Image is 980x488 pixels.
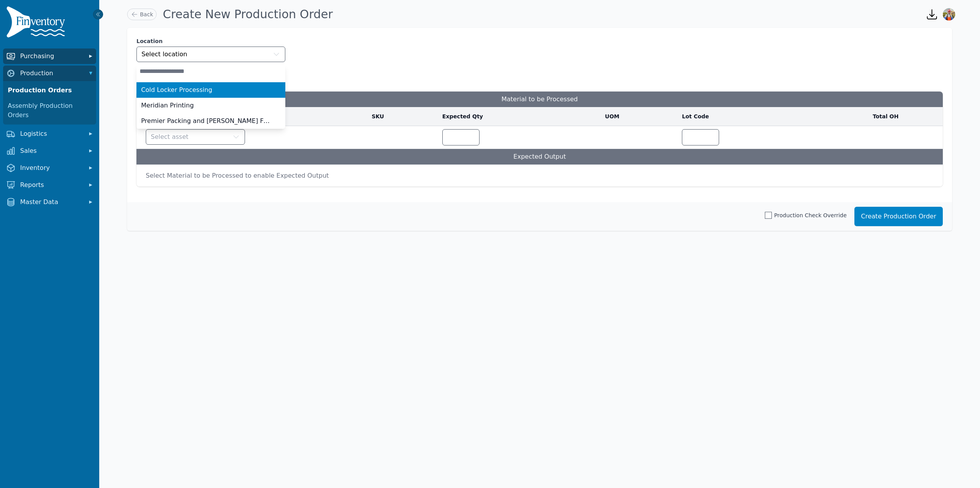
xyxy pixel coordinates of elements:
[136,37,285,45] label: Location
[943,8,955,21] img: Sera Wheeler
[3,126,96,142] button: Logistics
[3,160,96,176] button: Inventory
[367,107,438,126] th: SKU
[20,180,82,190] span: Reports
[3,194,96,210] button: Master Data
[20,197,82,207] span: Master Data
[146,129,245,145] button: Select asset
[20,69,82,78] span: Production
[20,163,82,173] span: Inventory
[774,211,847,219] span: Production Check Override
[3,143,96,159] button: Sales
[828,107,943,126] th: Total OH
[136,92,943,107] h3: Material to be Processed
[20,52,82,61] span: Purchasing
[141,50,187,59] span: Select location
[854,207,943,226] button: Create Production Order
[677,107,828,126] th: Lot Code
[136,64,285,79] input: Select location
[141,116,271,126] span: Premier Packing and [PERSON_NAME] Foods, LLC.
[5,98,95,123] a: Assembly Production Orders
[141,85,212,95] span: Cold Locker Processing
[3,48,96,64] button: Purchasing
[136,82,285,129] ul: Select location
[141,101,194,110] span: Meridian Printing
[600,107,678,126] th: UOM
[438,107,600,126] th: Expected Qty
[20,146,82,156] span: Sales
[136,165,943,187] td: Select Material to be Processed to enable Expected Output
[163,7,333,21] h1: Create New Production Order
[3,66,96,81] button: Production
[127,9,157,20] a: Back
[136,47,285,62] button: Select location
[20,129,82,138] span: Logistics
[5,83,95,98] a: Production Orders
[136,149,943,165] td: Expected Output
[151,132,188,142] span: Select asset
[6,6,68,41] img: Finventory
[3,177,96,193] button: Reports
